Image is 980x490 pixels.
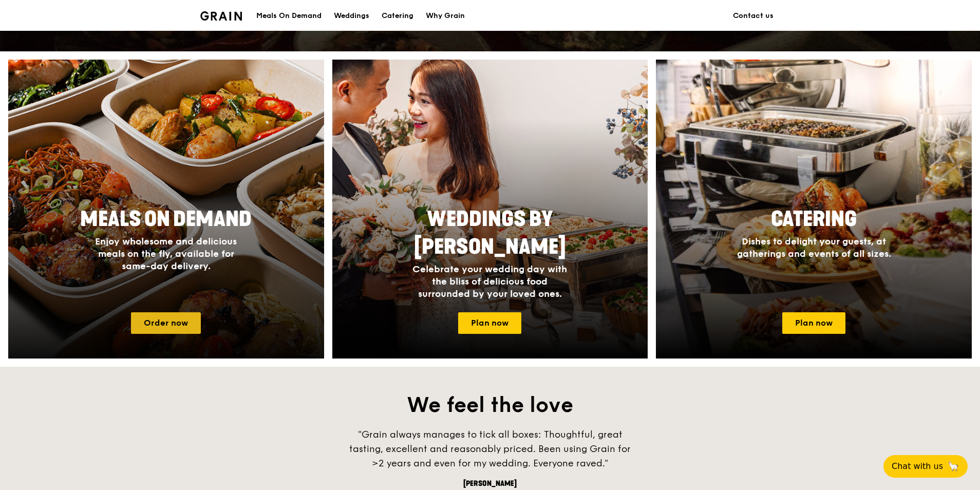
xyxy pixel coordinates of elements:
a: Contact us [727,1,780,31]
div: Meals On Demand [256,1,322,31]
span: Meals On Demand [80,207,252,232]
span: 🦙 [947,460,959,473]
a: CateringDishes to delight your guests, at gatherings and events of all sizes.Plan now [656,60,972,359]
span: Enjoy wholesome and delicious meals on the fly, available for same-day delivery. [95,236,237,272]
img: catering-card.e1cfaf3e.jpg [656,60,972,359]
a: Plan now [458,312,521,334]
a: Why Grain [420,1,471,31]
div: [PERSON_NAME] [336,479,644,489]
div: "Grain always manages to tick all boxes: Thoughtful, great tasting, excellent and reasonably pric... [336,427,644,470]
a: Catering [375,1,420,31]
span: Dishes to delight your guests, at gatherings and events of all sizes. [737,236,891,259]
a: Order now [131,312,201,334]
img: weddings-card.4f3003b8.jpg [332,60,648,359]
a: Weddings by [PERSON_NAME]Celebrate your wedding day with the bliss of delicious food surrounded b... [332,60,648,359]
span: Chat with us [892,460,943,473]
div: Why Grain [426,1,465,31]
a: Plan now [782,312,845,334]
span: Catering [771,207,857,232]
div: Catering [382,1,413,31]
span: Celebrate your wedding day with the bliss of delicious food surrounded by your loved ones. [412,263,567,299]
img: Grain [200,11,242,21]
div: Weddings [334,1,369,31]
a: Weddings [328,1,375,31]
span: Weddings by [PERSON_NAME] [414,207,566,259]
button: Chat with us🦙 [883,455,968,478]
a: Meals On DemandEnjoy wholesome and delicious meals on the fly, available for same-day delivery.Or... [8,60,324,359]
